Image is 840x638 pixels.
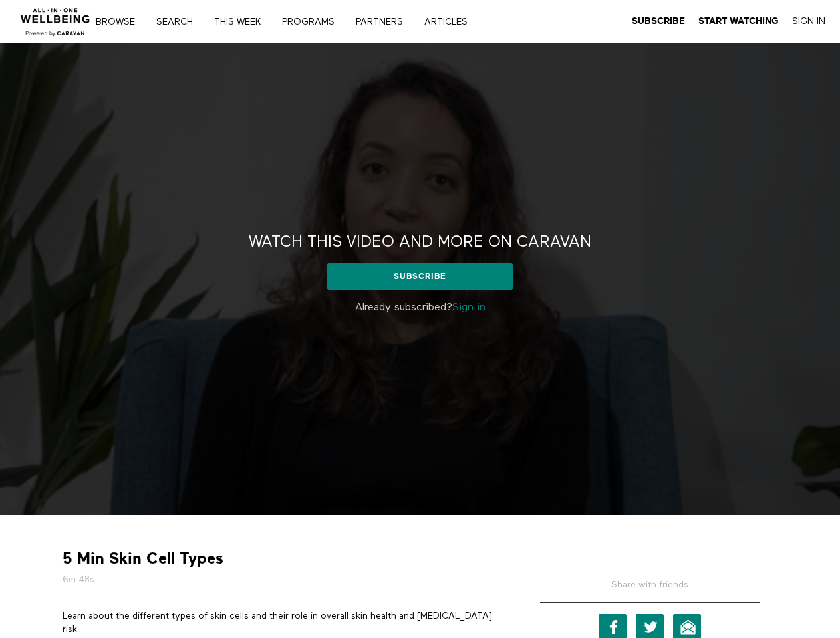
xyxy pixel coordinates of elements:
[63,573,502,586] h5: 6m 48s
[227,300,614,316] p: Already subscribed?
[327,263,513,290] a: Subscribe
[420,17,482,27] a: ARTICLES
[351,17,417,27] a: PARTNERS
[277,17,349,27] a: PROGRAMS
[698,16,779,26] strong: Start Watching
[63,609,502,637] p: Learn about the different types of skin cells and their role in overall skin health and [MEDICAL_...
[91,17,149,27] a: Browse
[632,15,685,27] a: Subscribe
[540,578,759,602] h5: Share with friends
[452,302,486,313] a: Sign in
[63,548,223,569] strong: 5 Min Skin Cell Types
[792,15,825,27] a: Sign In
[210,17,275,27] a: THIS WEEK
[152,17,207,27] a: Search
[698,15,779,27] a: Start Watching
[249,232,591,253] h2: Watch this video and more on CARAVAN
[105,15,495,28] nav: Primary
[632,16,685,26] strong: Subscribe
